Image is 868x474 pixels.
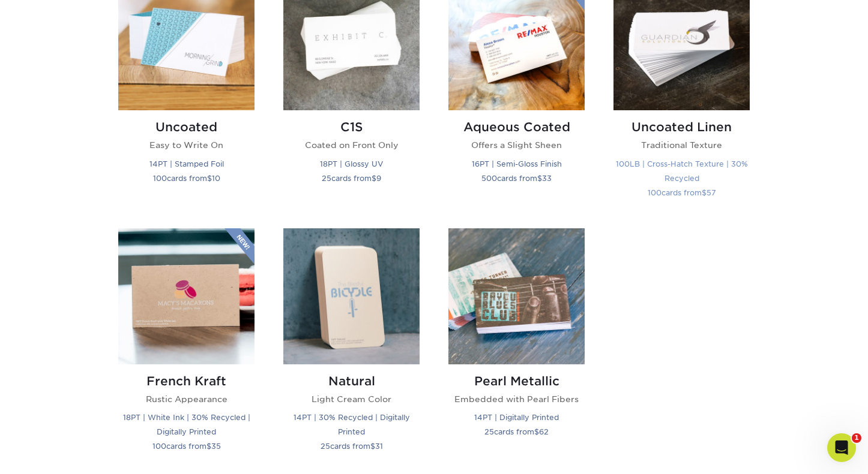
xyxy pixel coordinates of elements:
h2: Natural [283,374,420,388]
span: $ [207,174,212,183]
span: 9 [376,174,381,183]
span: 33 [542,174,552,183]
a: French Kraft Business Cards French Kraft Rustic Appearance 18PT | White Ink | 30% Recycled | Digi... [118,228,255,467]
p: Offers a Slight Sheen [448,139,585,151]
iframe: Intercom live chat [827,433,856,462]
small: cards from [648,188,716,197]
h2: Uncoated [118,120,255,134]
span: 1 [852,433,861,443]
small: cards from [481,174,552,183]
span: $ [702,188,707,197]
p: Coated on Front Only [283,139,420,151]
small: 14PT | 30% Recycled | Digitally Printed [294,413,410,436]
img: Pearl Metallic Business Cards [448,228,585,364]
h2: Aqueous Coated [448,120,585,134]
span: $ [534,427,539,436]
span: 31 [375,442,383,451]
a: Pearl Metallic Business Cards Pearl Metallic Embedded with Pearl Fibers 14PT | Digitally Printed ... [448,228,585,467]
span: 25 [322,174,331,183]
span: 100 [153,174,167,183]
h2: French Kraft [118,374,255,388]
span: 100 [648,188,662,197]
span: 57 [707,188,716,197]
span: 25 [321,442,330,451]
small: 16PT | Semi-Gloss Finish [472,159,562,168]
small: cards from [484,427,549,436]
span: 62 [539,427,549,436]
img: French Kraft Business Cards [118,228,255,364]
span: $ [370,442,375,451]
span: 10 [212,174,220,183]
small: 14PT | Stamped Foil [149,159,224,168]
img: New Product [225,228,255,264]
p: Light Cream Color [283,393,420,405]
span: 25 [484,427,494,436]
small: 14PT | Digitally Printed [474,413,559,422]
h2: Pearl Metallic [448,374,585,388]
a: Natural Business Cards Natural Light Cream Color 14PT | 30% Recycled | Digitally Printed 25cards ... [283,228,420,467]
p: Embedded with Pearl Fibers [448,393,585,405]
span: $ [537,174,542,183]
small: cards from [322,174,381,183]
p: Traditional Texture [613,139,750,151]
h2: C1S [283,120,420,134]
h2: Uncoated Linen [613,120,750,134]
span: $ [372,174,376,183]
p: Easy to Write On [118,139,255,151]
small: 100LB | Cross-Hatch Texture | 30% Recycled [616,159,748,183]
small: cards from [321,442,383,451]
small: 18PT | Glossy UV [320,159,383,168]
span: 500 [481,174,497,183]
img: Natural Business Cards [283,228,420,364]
small: cards from [153,174,220,183]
